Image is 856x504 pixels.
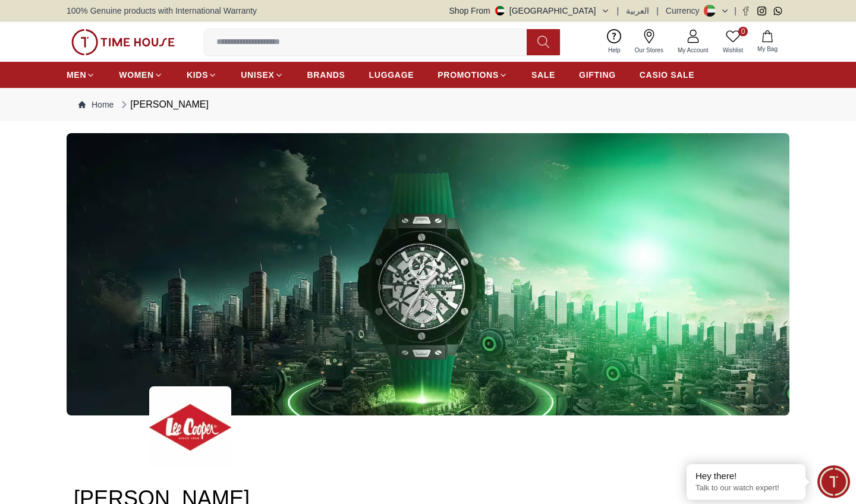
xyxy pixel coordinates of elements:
[78,99,114,111] a: Home
[438,64,508,86] a: PROMOTIONS
[695,470,797,482] div: Hey there!
[817,465,850,498] div: Chat Widget
[307,64,345,86] a: BRANDS
[369,64,414,86] a: LUGGAGE
[757,7,766,15] a: Instagram
[579,69,616,81] span: GIFTING
[241,64,283,86] a: UNISEX
[71,29,175,55] img: ...
[369,69,414,81] span: LUGGAGE
[753,45,782,53] span: My Bag
[118,97,209,112] div: [PERSON_NAME]
[149,386,231,468] img: ...
[673,46,713,55] span: My Account
[626,5,649,17] button: العربية
[695,483,797,493] p: Talk to our watch expert!
[67,133,789,415] img: ...
[67,64,95,86] a: MEN
[67,69,86,81] span: MEN
[656,5,659,17] span: |
[495,6,505,15] img: United Arab Emirates
[438,69,499,81] span: PROMOTIONS
[531,69,555,81] span: SALE
[187,69,208,81] span: KIDS
[307,69,345,81] span: BRANDS
[773,7,782,15] a: Whatsapp
[628,27,671,57] a: Our Stores
[531,64,555,86] a: SALE
[630,46,668,55] span: Our Stores
[741,7,750,15] a: Facebook
[241,69,274,81] span: UNISEX
[601,27,628,57] a: Help
[449,5,610,17] button: Shop From[GEOGRAPHIC_DATA]
[67,88,789,121] nav: Breadcrumb
[67,5,257,17] span: 100% Genuine products with International Warranty
[119,69,154,81] span: WOMEN
[640,64,695,86] a: CASIO SALE
[718,46,748,55] span: Wishlist
[750,28,785,56] button: My Bag
[738,27,748,36] span: 0
[579,64,616,86] a: GIFTING
[640,69,695,81] span: CASIO SALE
[603,46,625,55] span: Help
[666,5,704,17] div: Currency
[119,64,163,86] a: WOMEN
[734,5,737,17] span: |
[716,27,750,57] a: 0Wishlist
[187,64,217,86] a: KIDS
[617,5,619,17] span: |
